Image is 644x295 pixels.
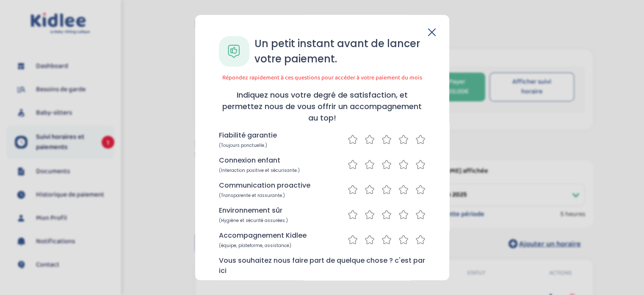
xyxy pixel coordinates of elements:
[219,230,307,241] p: Accompagnement Kidlee
[254,36,426,67] h3: Un petit instant avant de lancer votre paiement.
[219,192,285,199] span: (Transparente et rassurante.)
[219,205,282,216] p: Environnement sûr
[219,155,280,166] p: Connexion enfant
[219,217,288,224] span: (Hygiène et sécurité assurées.)
[219,167,300,174] span: (Interaction positive et sécurisante.)
[219,73,426,82] p: Répondez rapidement à ces questions pour accéder à votre paiement du mois
[219,180,310,191] p: Communication proactive
[219,142,267,149] span: (Toujours ponctuelle.)
[219,89,426,124] h4: Indiquez nous votre degré de satisfaction, et permettez nous de vous offrir un accompagnement au ...
[219,256,426,276] p: Vous souhaitez nous faire part de quelque chose ? c'est par ici
[219,242,291,249] span: (équipe, plateforme, assistance)
[219,130,277,140] p: Fiabilité garantie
